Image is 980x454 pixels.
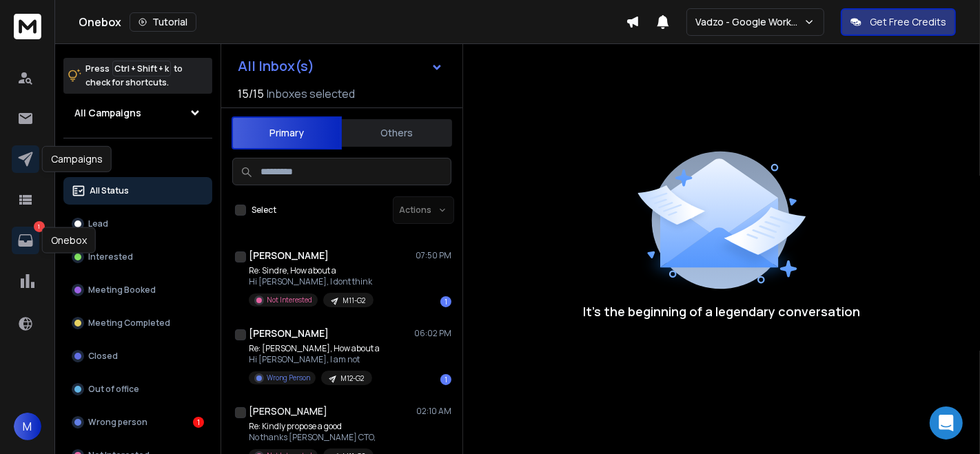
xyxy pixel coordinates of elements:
p: Press to check for shortcuts. [85,62,183,90]
p: 02:10 AM [416,406,451,417]
button: Others [342,118,452,148]
p: Closed [88,351,118,362]
button: Tutorial [130,12,196,32]
span: Ctrl + Shift + k [112,61,171,76]
button: M [14,413,41,440]
h1: [PERSON_NAME] [249,327,329,340]
div: 1 [193,417,204,428]
button: All Inbox(s) [227,52,454,80]
p: All Status [90,185,129,196]
label: Select [252,205,276,216]
button: Meeting Booked [63,276,212,304]
p: Re: Kindly propose a good [249,421,376,432]
button: Get Free Credits [841,8,956,36]
h3: Inboxes selected [267,85,355,102]
button: Out of office [63,375,212,403]
p: Wrong Person [267,373,310,383]
p: Meeting Booked [88,285,156,296]
p: It’s the beginning of a legendary conversation [583,302,860,321]
button: All Campaigns [63,99,212,127]
p: No thanks [PERSON_NAME] CTO, [249,432,376,443]
a: 1 [12,227,39,254]
p: 07:50 PM [416,250,451,261]
p: M12-G2 [340,373,364,384]
p: 06:02 PM [414,328,451,339]
div: 1 [440,296,451,307]
p: M11-G2 [343,296,365,306]
p: Interested [88,251,133,262]
button: Lead [63,210,212,238]
h3: Filters [63,149,212,169]
div: Onebox [42,227,96,254]
p: Meeting Completed [88,318,170,329]
button: Closed [63,342,212,370]
button: Meeting Completed [63,309,212,337]
div: Onebox [79,12,626,32]
div: Campaigns [42,146,112,172]
p: 1 [34,221,45,232]
div: 1 [440,374,451,385]
p: Hi [PERSON_NAME], I am not [249,354,380,365]
h1: [PERSON_NAME] [249,404,327,418]
button: Primary [232,116,342,149]
p: Not Interested [267,295,312,305]
p: Get Free Credits [870,15,946,29]
div: Open Intercom Messenger [930,406,963,440]
p: Wrong person [88,417,147,428]
h1: All Campaigns [74,106,141,120]
button: Wrong person1 [63,409,212,436]
h1: [PERSON_NAME] [249,249,329,262]
p: Out of office [88,384,139,395]
button: All Status [63,177,212,205]
p: Re: [PERSON_NAME], How about a [249,343,380,354]
button: Interested [63,243,212,271]
p: Lead [88,218,108,229]
p: Re: Sindre, How about a [249,265,374,276]
h1: All Inbox(s) [238,59,314,73]
p: Vadzo - Google Workspace [695,15,804,29]
p: Hi [PERSON_NAME], I dont think [249,276,374,287]
span: 15 / 15 [238,85,264,102]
